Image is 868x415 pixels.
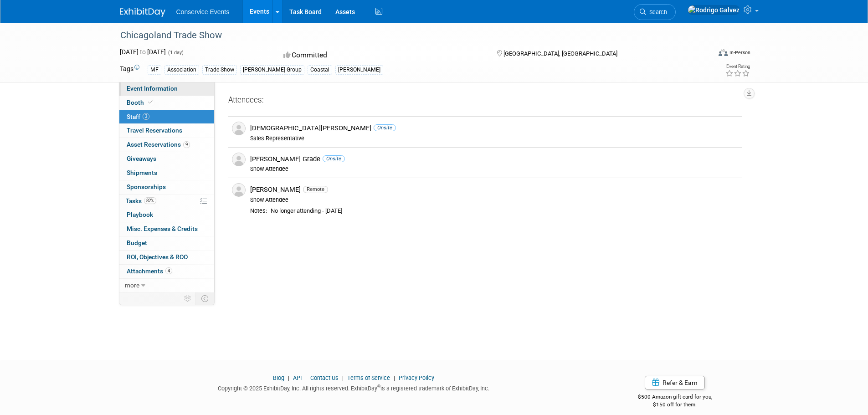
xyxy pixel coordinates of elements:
[195,292,214,304] td: Toggle Event Tabs
[119,236,214,250] a: Budget
[308,65,332,75] div: Coastal
[391,374,397,381] span: |
[119,138,214,152] a: Asset Reservations9
[377,384,380,389] sup: ®
[119,166,214,180] a: Shipments
[127,225,198,232] span: Misc. Expenses & Credits
[250,124,738,133] div: [DEMOGRAPHIC_DATA][PERSON_NAME]
[127,253,188,261] span: ROI, Objectives & ROO
[127,267,172,275] span: Attachments
[127,211,153,218] span: Playbook
[119,124,214,138] a: Travel Reservations
[323,155,345,162] span: Onsite
[119,208,214,222] a: Playbook
[127,99,154,106] span: Booth
[127,141,190,148] span: Asset Reservations
[347,374,390,381] a: Terms of Service
[127,113,149,120] span: Staff
[286,374,292,381] span: |
[119,222,214,236] a: Misc. Expenses & Credits
[119,152,214,166] a: Giveaways
[601,387,749,408] div: $500 Amazon gift card for you,
[125,282,139,289] span: more
[646,9,667,15] span: Search
[273,374,284,381] a: Blog
[645,376,705,389] a: Refer & Earn
[119,96,214,110] a: Booth
[148,65,161,75] div: MF
[271,207,738,215] div: No longer attending - [DATE]
[250,185,738,194] div: [PERSON_NAME]
[120,64,139,75] td: Tags
[250,196,738,204] div: Show Attendee
[120,48,166,56] span: [DATE] [DATE]
[127,183,166,190] span: Sponsorships
[127,155,156,162] span: Giveaways
[250,207,267,215] div: Notes:
[119,195,214,208] a: Tasks82%
[281,47,482,63] div: Committed
[119,110,214,124] a: Staff3
[303,186,328,193] span: Remote
[148,100,153,105] i: Booth reservation complete
[335,65,383,75] div: [PERSON_NAME]
[232,122,246,135] img: Associate-Profile-5.png
[127,127,182,134] span: Travel Reservations
[139,48,147,56] span: to
[165,267,172,274] span: 4
[164,65,199,75] div: Association
[202,65,237,75] div: Trade Show
[228,95,742,107] div: Attendees:
[250,165,738,173] div: Show Attendee
[143,113,149,120] span: 3
[126,197,156,205] span: Tasks
[601,401,749,409] div: $150 off for them.
[119,251,214,264] a: ROI, Objectives & ROO
[303,374,309,381] span: |
[167,50,184,56] span: (1 day)
[117,27,697,44] div: Chicagoland Trade Show
[120,382,588,393] div: Copyright © 2025 ExhibitDay, Inc. All rights reserved. ExhibitDay is a registered trademark of Ex...
[310,374,339,381] a: Contact Us
[240,65,304,75] div: [PERSON_NAME] Group
[340,374,346,381] span: |
[183,141,190,148] span: 9
[127,85,178,92] span: Event Information
[634,4,676,20] a: Search
[503,50,617,57] span: [GEOGRAPHIC_DATA], [GEOGRAPHIC_DATA]
[374,124,396,131] span: Onsite
[119,180,214,194] a: Sponsorships
[127,169,157,176] span: Shipments
[232,183,246,197] img: Associate-Profile-5.png
[293,374,302,381] a: API
[144,197,156,204] span: 82%
[719,49,728,56] img: Format-Inperson.png
[725,64,750,69] div: Event Rating
[119,265,214,278] a: Attachments4
[250,155,738,164] div: [PERSON_NAME] Grade
[180,292,196,304] td: Personalize Event Tab Strip
[232,153,246,166] img: Associate-Profile-5.png
[688,5,740,15] img: Rodrigo Galvez
[176,8,230,15] span: Conservice Events
[250,135,738,142] div: Sales Representative
[399,374,434,381] a: Privacy Policy
[120,8,165,17] img: ExhibitDay
[657,47,751,61] div: Event Format
[119,279,214,292] a: more
[119,82,214,96] a: Event Information
[127,239,147,246] span: Budget
[729,49,750,56] div: In-Person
